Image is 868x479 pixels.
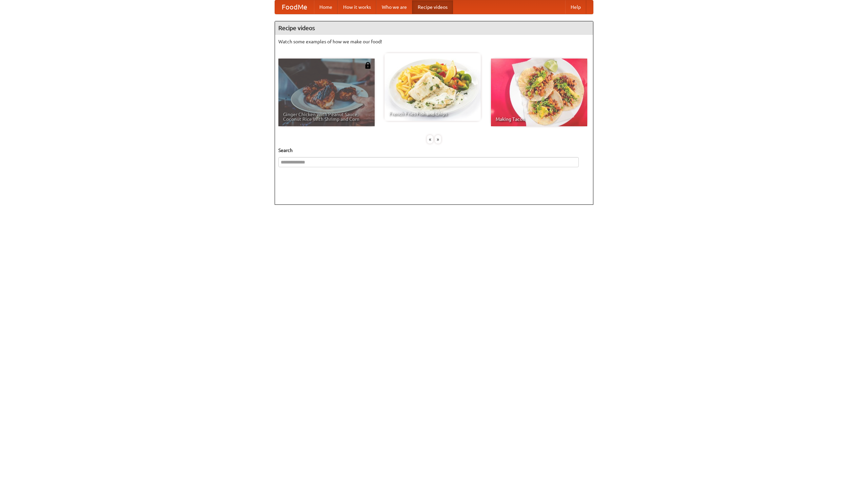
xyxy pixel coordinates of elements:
img: 483408.png [364,62,371,69]
div: « [427,135,433,144]
p: Watch some examples of how we make our food! [278,38,590,45]
a: Who we are [376,0,412,14]
a: FoodMe [275,0,314,14]
span: Making Tacos [496,117,583,122]
a: French Fries Fish and Chips [384,53,481,121]
a: Home [314,0,338,14]
h5: Search [278,147,590,154]
h4: Recipe videos [275,21,593,35]
a: Help [565,0,586,14]
a: How it works [338,0,376,14]
a: Making Tacos [491,59,587,126]
div: » [435,135,441,144]
a: Recipe videos [412,0,453,14]
span: French Fries Fish and Chips [389,111,476,116]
